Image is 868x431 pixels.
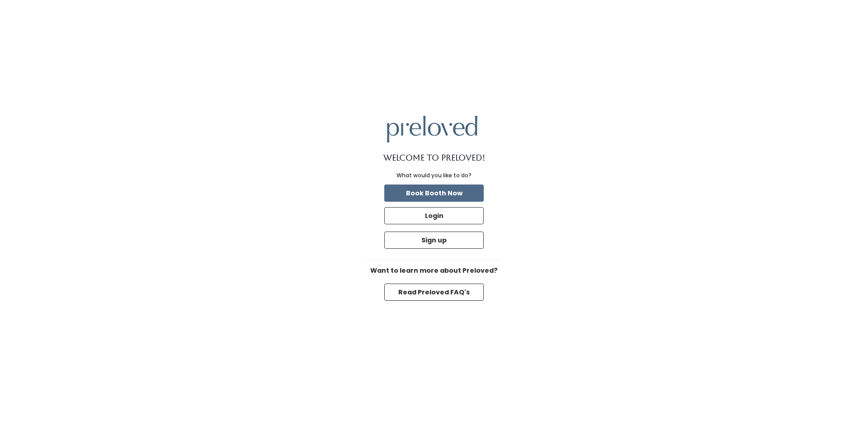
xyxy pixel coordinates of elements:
[383,153,485,162] h1: Welcome to Preloved!
[382,230,486,251] a: Sign up
[387,116,477,142] img: preloved logo
[384,232,484,249] button: Sign up
[384,284,484,301] button: Read Preloved FAQ's
[382,205,486,226] a: Login
[366,267,502,275] h6: Want to learn more about Preloved?
[396,171,472,180] div: What would you like to do?
[384,185,484,202] button: Book Booth Now
[384,207,484,224] button: Login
